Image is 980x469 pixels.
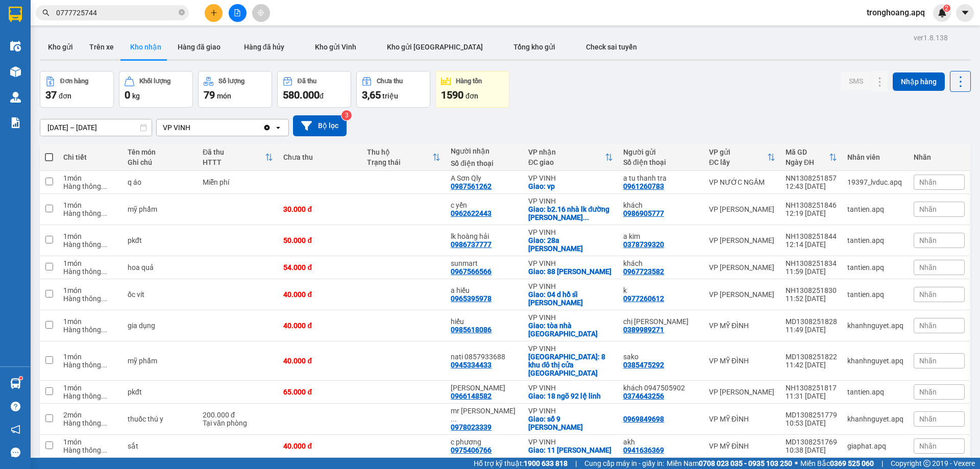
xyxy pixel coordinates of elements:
[179,8,185,18] span: close-circle
[11,425,20,434] span: notification
[5,55,15,106] img: logo
[17,43,92,78] span: [GEOGRAPHIC_DATA], [GEOGRAPHIC_DATA] ↔ [GEOGRAPHIC_DATA]
[786,317,837,326] div: MD1308251828
[456,78,482,85] div: Hàng tồn
[283,236,357,244] div: 50.000 đ
[847,322,903,330] div: khanhnguyet.apq
[786,419,837,427] div: 10:53 [DATE]
[101,392,107,400] span: ...
[283,322,357,330] div: 40.000 đ
[528,148,605,156] div: VP nhận
[451,392,492,400] div: 0966148582
[63,392,117,400] div: Hàng thông thường
[283,357,357,365] div: 40.000 đ
[847,357,903,365] div: khanhnguyet.apq
[128,357,192,365] div: mỹ phẩm
[709,357,775,365] div: VP MỸ ĐÌNH
[451,294,492,303] div: 0965395978
[320,92,324,100] span: đ
[786,209,837,217] div: 12:19 [DATE]
[528,259,613,267] div: VP VINH
[786,232,837,240] div: NH1308251844
[283,89,320,101] span: 580.000
[63,267,117,276] div: Hàng thông thường
[575,458,577,469] span: |
[63,326,117,334] div: Hàng thông thường
[128,158,192,166] div: Ghi chú
[919,388,937,396] span: Nhãn
[191,122,192,133] input: Selected VP VINH.
[451,232,518,240] div: lk hoàng hải
[451,182,492,190] div: 0987561262
[623,148,699,156] div: Người gửi
[786,446,837,454] div: 10:38 [DATE]
[451,361,492,369] div: 0945334433
[847,205,903,213] div: tantien.apq
[914,153,965,161] div: Nhãn
[956,4,974,22] button: caret-down
[63,174,117,182] div: 1 món
[623,259,699,267] div: khách
[63,361,117,369] div: Hàng thông thường
[451,407,518,423] div: mr tuấn anh 0982032023
[451,353,518,361] div: nati 0857933688
[101,419,107,427] span: ...
[298,78,316,85] div: Đã thu
[367,148,432,156] div: Thu hộ
[961,8,970,17] span: caret-down
[586,43,637,51] span: Check sai tuyến
[63,240,117,249] div: Hàng thông thường
[623,232,699,240] div: a kim
[63,294,117,303] div: Hàng thông thường
[704,144,780,171] th: Toggle SortBy
[10,117,21,128] img: solution-icon
[451,384,518,392] div: phạm thế linh
[179,9,185,15] span: close-circle
[128,148,192,156] div: Tên món
[217,92,231,100] span: món
[42,9,50,16] span: search
[528,446,613,454] div: Giao: 11 trần bình trọng
[847,236,903,244] div: tantien.apq
[101,182,107,190] span: ...
[786,392,837,400] div: 11:31 [DATE]
[203,419,273,427] div: Tại văn phòng
[234,9,241,16] span: file-add
[795,461,798,465] span: ⚪️
[10,378,21,389] img: warehouse-icon
[919,178,937,186] span: Nhãn
[667,458,792,469] span: Miền Nam
[101,267,107,276] span: ...
[204,89,215,101] span: 79
[623,317,699,326] div: chị hồng
[283,153,357,161] div: Chưa thu
[709,236,775,244] div: VP [PERSON_NAME]
[709,205,775,213] div: VP [PERSON_NAME]
[356,71,430,108] button: Chưa thu3,65 triệu
[919,442,937,450] span: Nhãn
[210,9,217,16] span: plus
[362,144,446,171] th: Toggle SortBy
[786,384,837,392] div: NH1308251817
[919,415,937,423] span: Nhãn
[623,353,699,361] div: sako
[205,4,223,22] button: plus
[139,78,170,85] div: Khối lượng
[63,438,117,446] div: 1 món
[10,92,21,103] img: warehouse-icon
[623,201,699,209] div: khách
[623,415,664,423] div: 0969849698
[623,438,699,446] div: akh
[63,209,117,217] div: Hàng thông thường
[528,282,613,290] div: VP VINH
[528,158,605,166] div: ĐC giao
[800,458,874,469] span: Miền Bắc
[367,158,432,166] div: Trạng thái
[81,35,122,59] button: Trên xe
[435,71,509,108] button: Hàng tồn1590đơn
[63,446,117,454] div: Hàng thông thường
[524,459,568,467] strong: 1900 633 818
[128,236,192,244] div: pkđt
[623,240,664,249] div: 0378739320
[830,459,874,467] strong: 0369 525 060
